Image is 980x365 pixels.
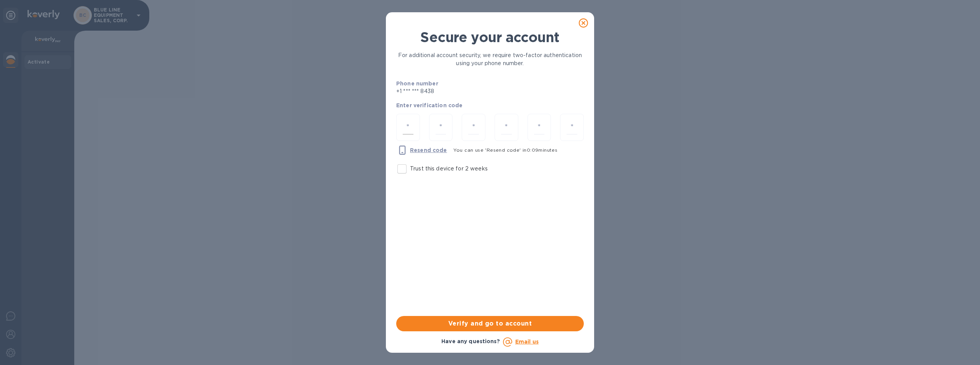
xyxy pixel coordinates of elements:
u: Resend code [410,147,447,153]
b: Have any questions? [441,338,500,344]
h1: Secure your account [396,29,584,45]
span: You can use 'Resend code' in 0 : 09 minutes [453,147,558,153]
a: Email us [515,339,539,345]
p: Enter verification code [396,101,584,109]
span: Verify and go to account [402,319,578,328]
button: Verify and go to account [396,316,584,331]
p: Trust this device for 2 weeks [410,165,488,173]
p: For additional account security, we require two-factor authentication using your phone number. [396,51,584,67]
b: Phone number [396,80,438,87]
